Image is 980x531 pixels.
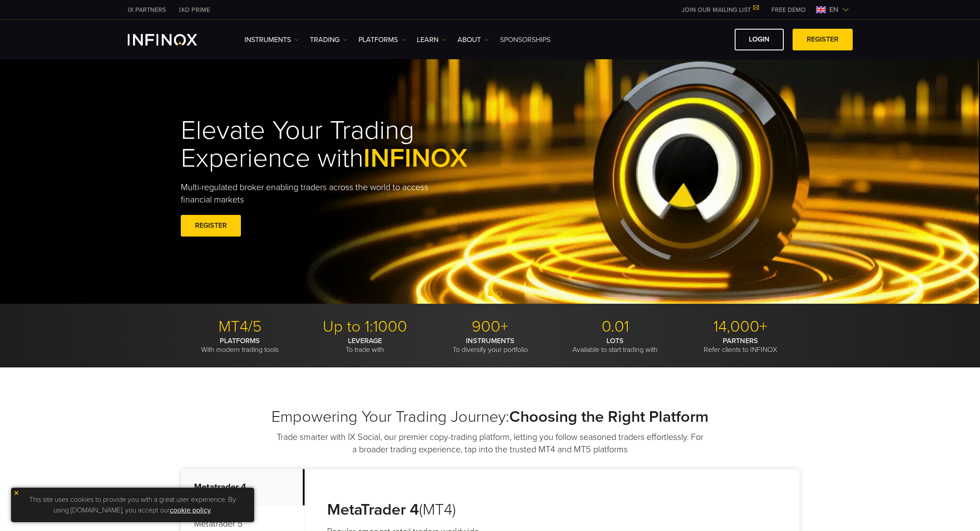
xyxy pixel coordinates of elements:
p: Metatrader 4 [181,469,305,506]
a: JOIN OUR MAILING LIST [675,6,765,14]
a: Instruments [244,34,299,45]
strong: INSTRUMENTS [466,336,515,345]
span: Go to slide 1 [479,291,484,296]
span: Go to slide 2 [488,291,493,296]
strong: PARTNERS [723,336,758,345]
p: Multi-regulated broker enabling traders across the world to access financial markets [181,181,443,206]
a: SPONSORSHIPS [500,34,550,45]
a: LOGIN [735,29,784,50]
a: INFINOX MENU [765,5,812,15]
p: Refer clients to INFINOX [681,336,800,354]
h2: Empowering Your Trading Journey: [181,407,800,427]
a: INFINOX [121,5,172,15]
strong: PLATFORMS [220,336,260,345]
a: TRADING [310,34,347,45]
p: Available to start trading with [556,336,675,354]
strong: MetaTrader 4 [327,500,419,519]
p: 14,000+ [681,317,800,336]
strong: Choosing the Right Platform [509,407,709,426]
span: en [826,4,842,15]
p: With modern trading tools [181,336,299,354]
a: cookie policy [170,506,211,515]
a: PLATFORMS [358,34,406,45]
p: MT4/5 [181,317,299,336]
strong: LEVERAGE [348,336,382,345]
p: 0.01 [556,317,675,336]
p: Up to 1:1000 [306,317,424,336]
a: Learn [417,34,446,45]
p: To diversify your portfolio [431,336,549,354]
p: This site uses cookies to provide you with a great user experience. By using [DOMAIN_NAME], you a... [15,492,250,518]
img: yellow close icon [13,490,19,496]
a: ABOUT [458,34,489,45]
p: To trade with [306,336,424,354]
h1: Elevate Your Trading Experience with [181,117,509,172]
a: INFINOX Logo [128,34,218,46]
a: REGISTER [793,29,853,50]
p: 900+ [431,317,549,336]
a: INFINOX [172,5,217,15]
strong: LOTS [606,336,624,345]
a: REGISTER [181,215,241,237]
h3: (MT4) [327,500,538,520]
p: Trade smarter with IX Social, our premier copy-trading platform, letting you follow seasoned trad... [276,431,705,456]
span: Go to slide 3 [496,291,502,296]
span: INFINOX [363,142,468,174]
